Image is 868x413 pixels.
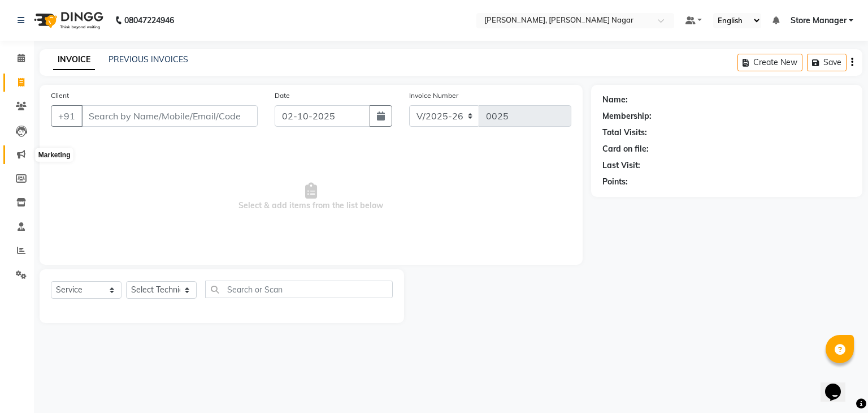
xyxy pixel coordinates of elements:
[53,50,95,70] a: INVOICE
[602,110,652,122] div: Membership:
[602,176,628,188] div: Points:
[124,5,174,36] b: 08047224946
[409,91,458,101] label: Invoice Number
[821,368,857,402] iframe: chat widget
[275,91,290,101] label: Date
[29,5,106,36] img: logo
[602,143,649,155] div: Card on file:
[51,105,83,127] button: +91
[602,94,628,106] div: Name:
[791,15,847,27] span: Store Manager
[602,160,640,171] div: Last Visit:
[807,54,847,71] button: Save
[51,91,69,101] label: Client
[36,148,73,162] div: Marketing
[737,54,802,71] button: Create New
[108,54,188,64] a: PREVIOUS INVOICES
[602,127,647,139] div: Total Visits:
[81,105,258,127] input: Search by Name/Mobile/Email/Code
[51,140,571,253] span: Select & add items from the list below
[205,281,393,298] input: Search or Scan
